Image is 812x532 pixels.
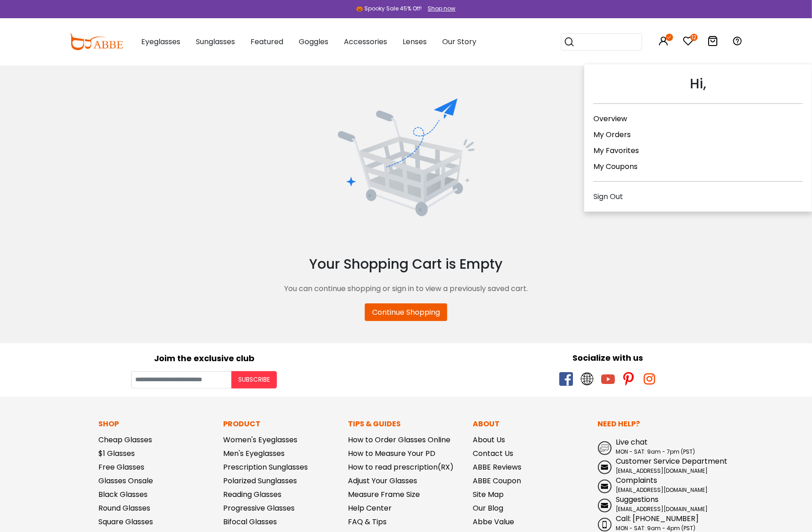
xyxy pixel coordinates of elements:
a: ABBE Coupon [473,476,521,486]
a: Adjust Your Glasses [348,476,418,486]
p: Shop [99,419,214,430]
div: You can continue shopping or sign in to view a previously saved cart. [17,274,796,303]
p: Need Help? [598,419,714,430]
a: How to Order Glasses Online [348,435,451,445]
span: pinterest [622,372,636,386]
img: abbeglasses.com [69,34,123,50]
input: Your email [131,371,231,389]
a: About Us [473,435,506,445]
a: ABBE Reviews [473,462,522,472]
span: MON - SAT: 9am - 7pm (PST) [616,448,695,455]
a: Measure Frame Size [348,489,420,500]
a: Progressive Glasses [224,503,295,513]
a: Shop now [424,5,456,12]
a: Abbe Value [473,517,515,527]
span: MON - SAT: 9am - 4pm (PST) [616,524,696,532]
a: Continue Shopping [365,303,447,321]
a: Cheap Glasses [99,435,153,445]
a: Live chat MON - SAT: 9am - 7pm (PST) [598,437,714,456]
span: [EMAIL_ADDRESS][DOMAIN_NAME] [616,486,708,494]
span: Accessories [344,36,387,47]
a: Help Center [348,503,392,513]
a: Black Glasses [99,489,148,500]
div: Your Shopping Cart is Empty [17,254,796,274]
span: [EMAIL_ADDRESS][DOMAIN_NAME] [616,467,708,475]
span: Lenses [403,36,427,47]
a: Prescription Sunglasses [224,462,308,472]
span: Complaints [616,475,658,486]
a: Square Glasses [99,517,153,527]
p: Tips & Guides [348,419,464,430]
span: Eyeglasses [141,36,180,47]
span: twitter [580,372,594,386]
a: Bifocal Glasses [224,517,277,527]
div: 🎃 Spooky Sale 45% Off! [357,5,422,13]
a: My Orders [593,129,631,140]
a: Glasses Onsale [99,476,153,486]
div: Sign Out [593,191,803,202]
a: Polarized Sunglasses [224,476,297,486]
span: Goggles [299,36,328,47]
a: Our Blog [473,503,504,513]
a: How to read prescription(RX) [348,462,454,472]
span: Call: [PHONE_NUMBER] [616,513,699,524]
p: Product [224,419,339,430]
a: My Coupons [593,161,638,172]
a: Round Glasses [99,503,151,513]
span: Customer Service Department [616,456,728,466]
div: Shop now [428,5,456,13]
button: Subscribe [231,371,277,389]
a: How to Measure Your PD [348,448,436,459]
a: Customer Service Department [EMAIL_ADDRESS][DOMAIN_NAME] [598,456,714,475]
span: facebook [559,372,573,386]
div: Hi, [593,73,803,104]
span: Sunglasses [196,36,235,47]
a: $1 Glasses [99,448,135,459]
a: Site Map [473,489,504,500]
span: Suggestions [616,494,659,505]
p: About [473,419,589,430]
a: Free Glasses [99,462,145,472]
span: Our Story [442,36,476,47]
a: Men's Eyeglasses [224,448,285,459]
a: FAQ & Tips [348,517,387,527]
span: youtube [601,372,615,386]
a: Complaints [EMAIL_ADDRESS][DOMAIN_NAME] [598,475,714,494]
a: Contact Us [473,448,514,459]
i: 12 [690,34,698,41]
a: Overview [593,113,627,124]
span: instagram [643,372,657,386]
a: My Favorites [593,145,639,156]
img: EmptyCart [338,98,475,217]
a: 12 [683,37,694,48]
span: Featured [250,36,283,47]
div: Socialize with us [411,352,806,364]
a: Reading Glasses [224,489,282,500]
a: Suggestions [EMAIL_ADDRESS][DOMAIN_NAME] [598,494,714,513]
span: [EMAIL_ADDRESS][DOMAIN_NAME] [616,505,708,513]
a: Women's Eyeglasses [224,435,298,445]
span: Live chat [616,437,648,447]
div: Joim the exclusive club [7,350,402,364]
